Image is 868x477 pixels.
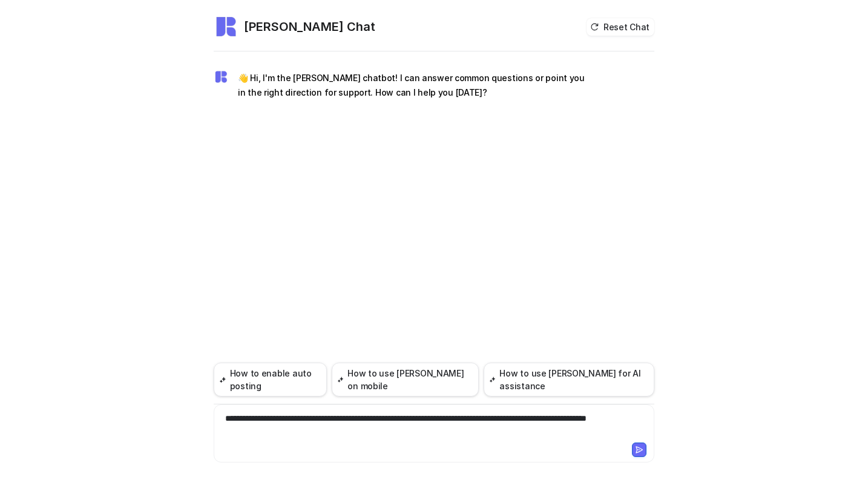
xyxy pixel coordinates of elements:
h2: [PERSON_NAME] Chat [244,18,375,35]
button: How to enable auto posting [214,363,327,396]
p: 👋 Hi, I'm the [PERSON_NAME] chatbot! I can answer common questions or point you in the right dire... [238,71,592,100]
button: How to use [PERSON_NAME] on mobile [332,363,479,396]
button: Reset Chat [587,18,654,36]
button: How to use [PERSON_NAME] for AI assistance [484,363,654,396]
img: Widget [214,15,238,39]
img: Widget [214,70,228,84]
